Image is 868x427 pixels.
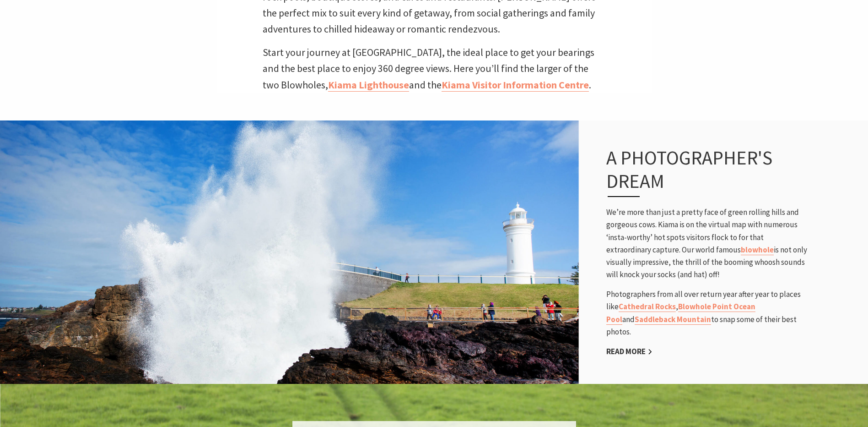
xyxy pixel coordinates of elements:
[328,78,409,92] a: Kiama Lighthouse
[619,301,676,312] a: Cathedral Rocks
[606,288,808,338] p: Photographers from all over return year after year to places like , and to snap some of their bes...
[741,245,774,255] a: blowhole
[606,206,808,281] p: We’re more than just a pretty face of green rolling hills and gorgeous cows. Kiama is on the virt...
[635,314,711,325] a: Saddleback Mountain
[606,146,787,197] h3: A photographer's dream
[442,78,589,92] a: Kiama Visitor Information Centre
[606,346,652,357] a: Read More
[606,301,755,324] a: Blowhole Point Ocean Pool
[263,44,606,93] p: Start your journey at [GEOGRAPHIC_DATA], the ideal place to get your bearings and the best place ...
